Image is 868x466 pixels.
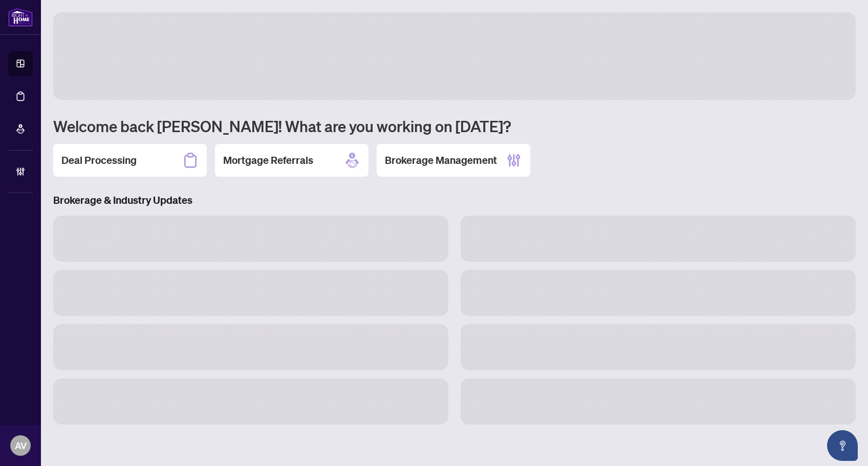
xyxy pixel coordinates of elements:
img: logo [8,8,33,27]
h1: Welcome back [PERSON_NAME]! What are you working on [DATE]? [53,116,856,136]
span: AV [15,438,27,453]
h2: Brokerage Management [385,153,497,167]
button: Open asap [827,430,858,461]
h3: Brokerage & Industry Updates [53,193,856,207]
h2: Mortgage Referrals [223,153,313,167]
h2: Deal Processing [61,153,137,167]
